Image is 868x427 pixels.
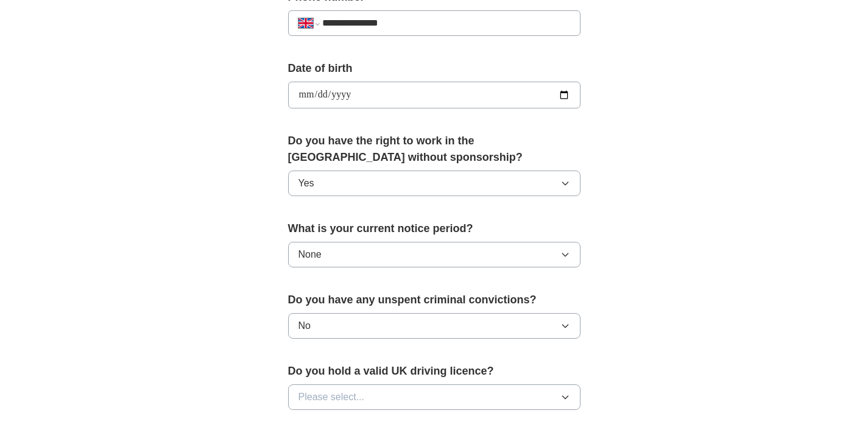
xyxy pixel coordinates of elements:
[298,247,322,262] span: None
[288,384,580,410] button: Please select...
[288,171,580,196] button: Yes
[298,176,314,191] span: Yes
[288,313,580,339] button: No
[288,242,580,267] button: None
[288,221,580,237] label: What is your current notice period?
[288,363,580,379] label: Do you hold a valid UK driving licence?
[298,390,365,404] span: Please select...
[288,133,580,166] label: Do you have the right to work in the [GEOGRAPHIC_DATA] without sponsorship?
[298,319,311,333] span: No
[288,292,580,308] label: Do you have any unspent criminal convictions?
[288,60,580,77] label: Date of birth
